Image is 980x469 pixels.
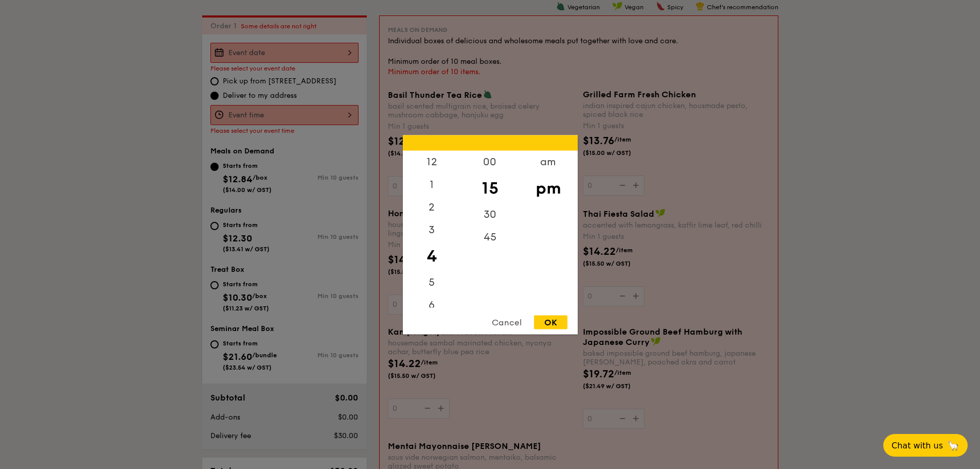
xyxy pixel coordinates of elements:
div: 6 [403,293,461,316]
div: 00 [461,150,519,173]
div: 1 [403,173,461,196]
div: 5 [403,271,461,293]
span: 🦙 [947,440,959,451]
div: OK [534,315,567,329]
div: 30 [461,203,519,225]
div: am [519,150,577,173]
div: 12 [403,150,461,173]
div: 4 [403,241,461,271]
div: pm [519,173,577,203]
span: Chat with us [892,441,943,450]
div: 2 [403,196,461,218]
button: Chat with us🦙 [883,434,968,457]
div: 3 [403,218,461,241]
div: 15 [461,173,519,203]
div: 45 [461,225,519,248]
div: Cancel [482,315,532,329]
